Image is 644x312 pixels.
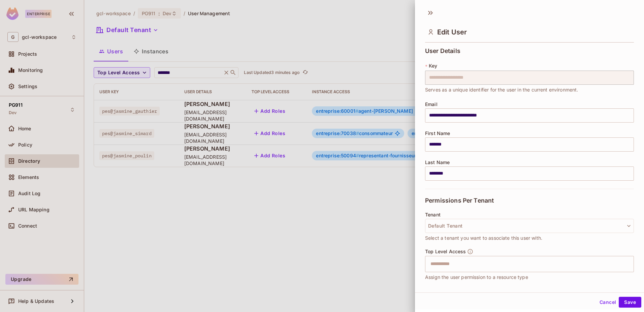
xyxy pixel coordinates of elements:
span: Edit User [437,28,467,36]
span: Assign the user permission to a resource type [425,274,528,281]
button: Save [619,297,641,308]
button: Cancel [597,297,619,308]
span: Last Name [425,160,450,165]
span: Email [425,102,438,107]
span: User Details [425,48,460,54]
span: Permissions Per Tenant [425,197,494,204]
span: Key [429,63,437,69]
span: Select a tenant you want to associate this user with. [425,234,542,242]
span: Tenant [425,212,441,217]
span: Top Level Access [425,249,466,254]
span: First Name [425,131,450,136]
button: Default Tenant [425,219,634,233]
button: Open [630,263,632,264]
span: Serves as a unique identifier for the user in the current environment. [425,86,578,94]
